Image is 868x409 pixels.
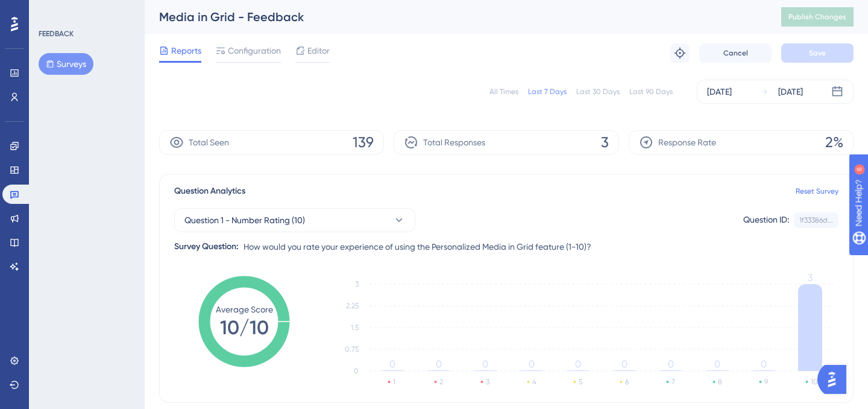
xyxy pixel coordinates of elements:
[228,43,281,58] span: Configuration
[808,272,813,284] tspan: 3
[307,43,330,58] span: Editor
[601,133,609,152] span: 3
[39,53,93,75] button: Surveys
[658,135,716,150] span: Response Rate
[482,358,488,370] tspan: 0
[528,87,567,97] div: Last 7 Days
[576,87,620,97] div: Last 30 Days
[486,378,489,386] text: 3
[351,323,359,332] tspan: 1.5
[743,212,789,228] div: Question ID:
[799,215,833,225] div: 1f33386d...
[174,184,245,198] span: Question Analytics
[171,43,201,58] span: Reports
[579,378,582,386] text: 5
[28,3,75,17] span: Need Help?
[529,358,535,370] tspan: 0
[811,378,818,386] text: 10
[244,239,591,254] span: How would you rate your experience of using the Personalized Media in Grid feature (1-10)?
[668,358,674,370] tspan: 0
[796,186,838,196] a: Reset Survey
[621,358,627,370] tspan: 0
[354,367,359,375] tspan: 0
[174,208,415,232] button: Question 1 - Number Rating (10)
[817,361,854,398] iframe: UserGuiding AI Assistant Launcher
[439,378,443,386] text: 2
[575,358,581,370] tspan: 0
[346,302,359,310] tspan: 2.25
[184,213,305,227] span: Question 1 - Number Rating (10)
[174,239,239,254] div: Survey Question:
[699,43,772,63] button: Cancel
[532,378,536,386] text: 4
[353,133,374,152] span: 139
[629,87,673,97] div: Last 90 Days
[761,358,767,370] tspan: 0
[718,378,722,386] text: 8
[84,6,87,16] div: 6
[345,345,359,354] tspan: 0.75
[707,84,732,99] div: [DATE]
[625,378,629,386] text: 6
[788,12,846,22] span: Publish Changes
[39,29,74,39] div: FEEDBACK
[423,135,485,150] span: Total Responses
[216,305,273,314] tspan: Average Score
[489,87,518,97] div: All Times
[809,48,826,58] span: Save
[436,358,442,370] tspan: 0
[781,43,854,63] button: Save
[764,378,768,386] text: 9
[723,48,748,58] span: Cancel
[389,358,395,370] tspan: 0
[778,84,803,99] div: [DATE]
[189,135,229,150] span: Total Seen
[355,280,359,288] tspan: 3
[781,7,854,27] button: Publish Changes
[159,8,751,25] div: Media in Grid - Feedback
[714,358,720,370] tspan: 0
[825,133,843,152] span: 2%
[393,378,395,386] text: 1
[220,316,269,339] tspan: 10/10
[671,378,675,386] text: 7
